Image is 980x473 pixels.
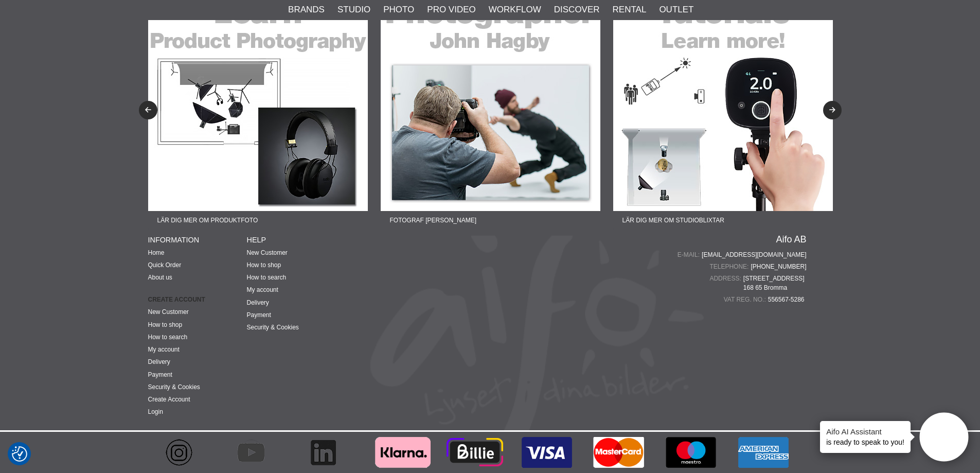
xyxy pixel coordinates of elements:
[148,432,220,473] a: Aifo - Instagram
[288,3,325,16] a: Brands
[743,274,807,292] span: [STREET_ADDRESS] 168 65 Bromma
[375,432,431,473] img: Klarna
[220,432,292,473] a: Aifo - YouTube
[447,432,503,473] img: Billie
[148,295,247,304] strong: Create account
[613,3,647,16] a: Rental
[751,262,806,271] a: [PHONE_NUMBER]
[148,211,268,230] span: Lär dig mer om produktfoto
[709,274,743,283] span: Address:
[148,346,180,353] a: My account
[148,261,182,269] a: Quick Order
[148,249,165,256] a: Home
[381,211,486,230] span: Fotograf [PERSON_NAME]
[148,396,190,403] a: Create Account
[247,324,299,331] a: Security & Cookies
[148,235,247,245] h4: INFORMATION
[148,321,183,328] a: How to shop
[337,3,370,16] a: Studio
[427,3,475,16] a: Pro Video
[236,432,266,473] img: Aifo - YouTube
[735,432,791,473] img: American Express
[247,235,346,245] h4: HELP
[139,101,157,119] button: Previous
[148,358,170,365] a: Delivery
[247,274,287,281] a: How to search
[663,432,719,473] img: Maestro
[591,432,647,473] img: MasterCard
[724,295,768,304] span: VAT reg. no.:
[709,262,751,271] span: Telephone:
[148,308,189,316] a: New Customer
[247,311,271,319] a: Payment
[247,261,281,269] a: How to shop
[613,211,734,230] span: Lär dig mer om studioblixtar
[554,3,600,16] a: Discover
[768,295,807,304] span: 556567-5286
[12,445,27,463] button: Consent Preferences
[826,426,904,437] h4: Aifo AI Assistant
[148,383,200,391] a: Security & Cookies
[702,250,806,259] a: [EMAIL_ADDRESS][DOMAIN_NAME]
[247,299,269,306] a: Delivery
[678,250,702,259] span: E-mail:
[148,371,172,378] a: Payment
[519,432,575,473] img: Visa
[383,3,414,16] a: Photo
[12,446,27,462] img: Revisit consent button
[776,235,806,244] a: Aifo AB
[148,274,172,281] a: About us
[247,249,288,256] a: New Customer
[148,408,163,415] a: Login
[489,3,541,16] a: Workflow
[164,432,194,473] img: Aifo - Instagram
[308,432,338,473] img: Aifo - Linkedin
[659,3,693,16] a: Outlet
[247,286,278,293] a: My account
[820,421,911,453] div: is ready to speak to you!
[292,432,364,473] a: Aifo - Linkedin
[823,101,842,119] button: Next
[148,334,188,341] a: How to search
